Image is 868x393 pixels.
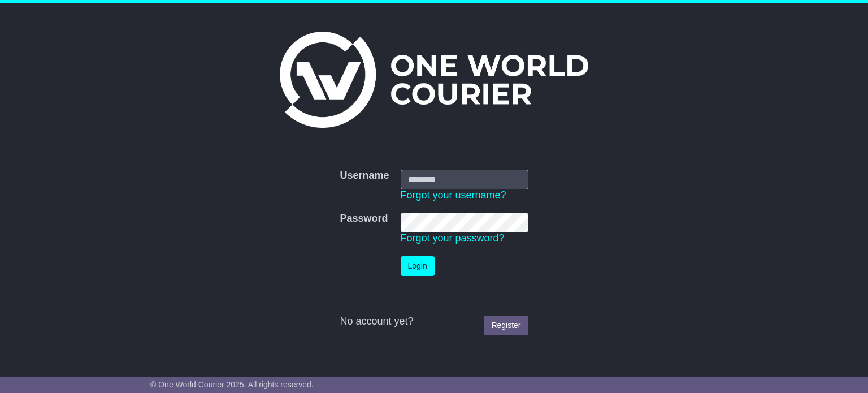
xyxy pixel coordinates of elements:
[484,316,528,335] a: Register
[401,256,435,276] button: Login
[401,189,506,201] a: Forgot your username?
[340,170,389,182] label: Username
[150,380,314,389] span: © One World Courier 2025. All rights reserved.
[340,316,528,328] div: No account yet?
[401,232,505,244] a: Forgot your password?
[340,213,388,225] label: Password
[280,32,588,128] img: One World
